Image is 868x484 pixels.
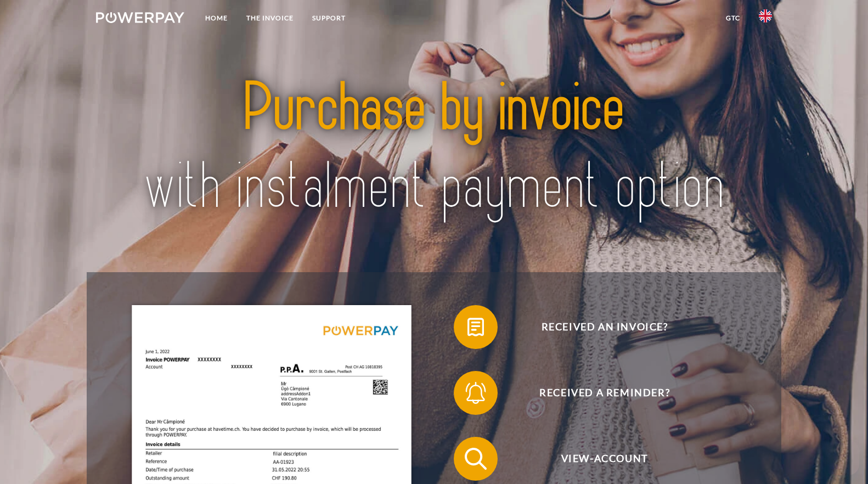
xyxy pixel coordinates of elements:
img: logo-powerpay-white.svg [96,12,184,23]
a: GTC [717,8,749,28]
a: Support [303,8,355,28]
img: qb_bill.svg [462,313,489,341]
span: Received an invoice? [470,305,739,349]
button: Received an invoice? [454,305,739,349]
span: View-Account [470,437,739,481]
a: THE INVOICE [237,8,303,28]
a: Home [196,8,237,28]
img: qb_search.svg [462,445,489,472]
button: View-Account [454,437,739,481]
button: Received a reminder? [454,371,739,415]
span: Received a reminder? [470,371,739,415]
iframe: Button to launch messaging window [824,440,859,475]
img: qb_bell.svg [462,379,489,407]
img: title-powerpay_en.svg [129,48,739,247]
img: en [759,9,772,22]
